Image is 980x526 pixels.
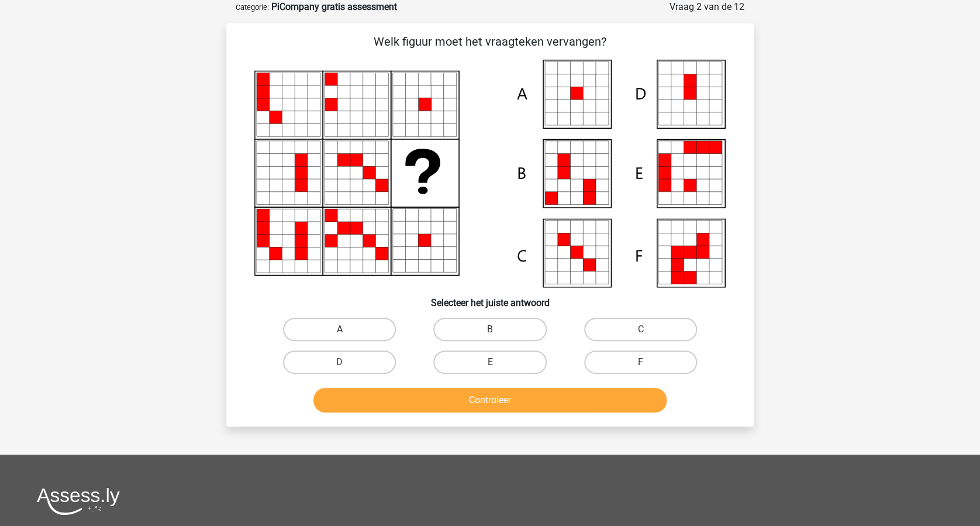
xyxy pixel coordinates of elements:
label: E [433,350,546,374]
label: B [433,318,546,341]
h6: Selecteer het juiste antwoord [245,288,735,308]
strong: PiCompany gratis assessment [271,1,397,12]
p: Welk figuur moet het vraagteken vervangen? [245,33,735,50]
label: D [283,350,396,374]
small: Categorie: [236,3,269,12]
label: C [584,318,697,341]
img: Assessly logo [37,487,120,515]
label: F [584,350,697,374]
label: A [283,318,396,341]
button: Controleer [313,388,667,412]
